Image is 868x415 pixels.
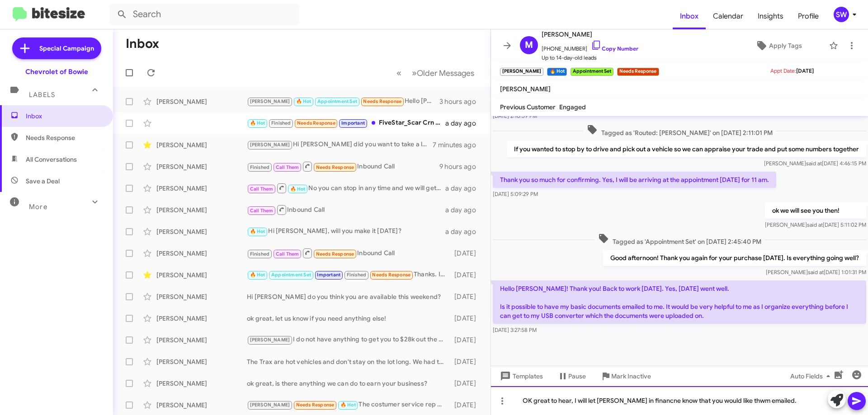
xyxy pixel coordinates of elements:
[317,272,340,278] span: Important
[363,98,401,104] span: Needs Response
[750,3,791,29] a: Insights
[29,203,47,211] span: More
[276,251,299,257] span: Call Them
[250,251,270,257] span: Finished
[26,177,60,186] span: Save a Deal
[25,67,88,76] div: Chevrolet of Bowie
[156,184,247,193] div: [PERSON_NAME]
[450,357,483,366] div: [DATE]
[450,270,483,280] div: [DATE]
[250,142,290,148] span: [PERSON_NAME]
[834,7,849,22] div: SW
[296,402,335,408] span: Needs Response
[126,37,159,51] h1: Inbox
[439,162,483,171] div: 9 hours ago
[247,270,450,280] div: Thanks. I appreciate your help.
[247,204,445,215] div: Inbound Call
[250,272,265,278] span: 🔥 Hot
[271,272,311,278] span: Appointment Set
[807,221,823,228] span: said at
[247,182,445,194] div: No you can stop in any time and we will get you taken care of
[250,228,265,234] span: 🔥 Hot
[250,208,274,214] span: Call Them
[770,67,796,74] span: Appt Date:
[276,164,299,170] span: Call Them
[247,292,450,301] div: Hi [PERSON_NAME] do you think you are available this weekend?
[396,67,401,79] span: «
[12,37,101,59] a: Special Campaign
[583,124,776,137] span: Tagged as 'Routed: [PERSON_NAME]' on [DATE] 2:11:01 PM
[247,96,439,107] div: Hello [PERSON_NAME]! Thank you! Back to work [DATE]. Yes, [DATE] went well. Is it possible to hav...
[39,44,94,53] span: Special Campaign
[450,314,483,323] div: [DATE]
[26,133,103,142] span: Needs Response
[493,326,537,333] span: [DATE] 3:27:58 PM
[406,64,480,82] button: Next
[591,45,638,52] a: Copy Number
[571,68,613,76] small: Appointment Set
[594,233,765,246] span: Tagged as 'Appointment Set' on [DATE] 2:45:40 PM
[317,98,357,104] span: Appointment Set
[247,400,450,410] div: The costumer service rep at [GEOGRAPHIC_DATA] said there is no such limitation, so now I'm at a l...
[500,68,543,76] small: [PERSON_NAME]
[593,368,658,384] button: Mark Inactive
[156,227,247,236] div: [PERSON_NAME]
[250,186,274,192] span: Call Them
[412,67,417,79] span: »
[611,368,651,384] span: Mark Inactive
[445,119,483,128] div: a day ago
[156,336,247,345] div: [PERSON_NAME]
[617,68,659,76] small: Needs Response
[247,161,439,172] div: Inbound Call
[445,227,483,236] div: a day ago
[732,37,825,54] button: Apply Tags
[250,337,290,343] span: [PERSON_NAME]
[156,97,247,106] div: [PERSON_NAME]
[156,140,247,149] div: [PERSON_NAME]
[491,386,868,415] div: OK great to hear, I will let [PERSON_NAME] in financne know that you would like thwm emailed.
[247,247,450,259] div: Inbound Call
[340,402,356,408] span: 🔥 Hot
[791,3,826,29] a: Profile
[706,3,750,29] a: Calendar
[559,103,586,111] span: Engaged
[500,103,556,111] span: Previous Customer
[247,314,450,323] div: ok great, let us know if you need anything else!
[433,140,483,149] div: 7 minutes ago
[450,249,483,258] div: [DATE]
[156,379,247,388] div: [PERSON_NAME]
[550,368,593,384] button: Pause
[450,379,483,388] div: [DATE]
[790,368,834,384] span: Auto Fields
[493,172,776,188] p: Thank you so much for confirming. Yes, I will be arriving at the appointment [DATE] for 11 am.
[156,401,247,410] div: [PERSON_NAME]
[806,160,822,167] span: said at
[417,68,474,78] span: Older Messages
[29,91,55,99] span: Labels
[156,270,247,280] div: [PERSON_NAME]
[542,40,638,53] span: [PHONE_NUMBER]
[445,184,483,193] div: a day ago
[450,336,483,345] div: [DATE]
[250,98,290,104] span: [PERSON_NAME]
[783,368,841,384] button: Auto Fields
[156,357,247,366] div: [PERSON_NAME]
[247,118,445,128] div: FiveStar_Scar Crn [DATE]-[DATE] $3.73 -1.75 Crn [DATE] $3.71 -1.75 Bns [DATE]-[DATE] $9.42 -6.0 B...
[247,357,450,366] div: The Trax are hot vehicles and don't stay on the lot long. We had that one you mentioned that sold...
[439,97,483,106] div: 3 hours ago
[808,269,824,275] span: said at
[250,402,290,408] span: [PERSON_NAME]
[156,249,247,258] div: [PERSON_NAME]
[109,4,299,25] input: Search
[341,120,365,126] span: Important
[493,191,538,197] span: [DATE] 5:09:29 PM
[673,3,706,29] span: Inbox
[450,292,483,301] div: [DATE]
[247,226,445,237] div: Hi [PERSON_NAME], will you make it [DATE]?
[316,251,354,257] span: Needs Response
[250,164,270,170] span: Finished
[507,141,866,157] p: If you wanted to stop by to drive and pick out a vehicle so we can appraise your trade and put so...
[297,120,335,126] span: Needs Response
